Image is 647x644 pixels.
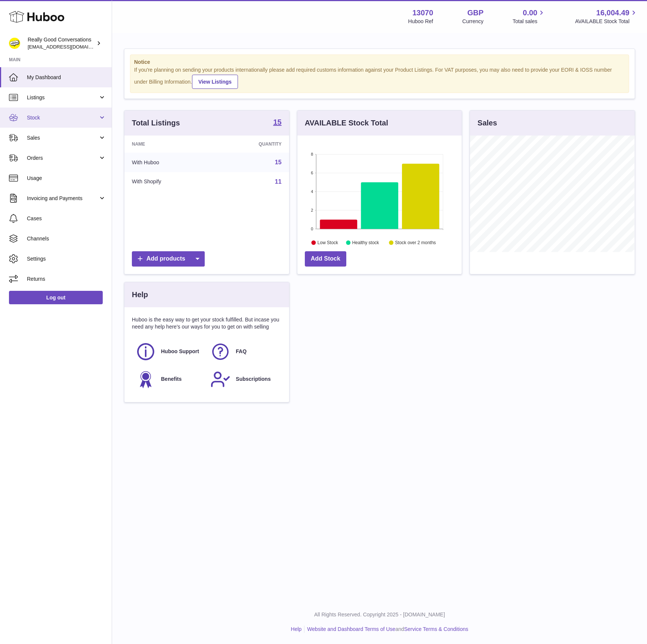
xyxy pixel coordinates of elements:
a: 15 [275,159,282,165]
td: With Shopify [124,172,213,192]
span: FAQ [236,348,247,355]
span: Channels [27,235,106,242]
text: Stock over 2 months [395,240,436,245]
text: Healthy stock [352,240,380,245]
text: Low Stock [318,240,338,245]
span: Sales [27,134,98,141]
div: Really Good Conversations [28,36,95,50]
span: [EMAIL_ADDRESS][DOMAIN_NAME] [28,44,110,50]
text: 2 [311,208,313,212]
a: Subscriptions [210,369,278,389]
text: 8 [311,152,313,156]
span: Stock [27,114,98,121]
h3: Total Listings [132,118,180,128]
a: Huboo Support [136,342,203,362]
span: Usage [27,175,106,182]
span: My Dashboard [27,74,106,81]
span: 0.00 [523,8,538,18]
span: Total sales [513,18,546,25]
strong: 13070 [412,8,433,18]
a: FAQ [210,342,278,362]
text: 0 [311,227,313,231]
a: Benefits [136,369,203,389]
li: and [304,626,468,633]
h3: AVAILABLE Stock Total [305,118,388,128]
a: Add Stock [305,251,346,267]
a: Add products [132,251,205,267]
td: With Huboo [124,153,213,172]
text: 6 [311,171,313,175]
p: Huboo is the easy way to get your stock fulfilled. But incase you need any help here's our ways f... [132,316,282,330]
a: Log out [9,291,103,304]
div: Currency [462,18,484,25]
span: Huboo Support [161,348,199,355]
a: Website and Dashboard Terms of Use [307,626,395,632]
strong: 15 [273,118,281,126]
span: 16,004.49 [596,8,629,18]
h3: Help [132,290,148,300]
th: Name [124,136,213,153]
div: Huboo Ref [408,18,433,25]
a: 16,004.49 AVAILABLE Stock Total [575,8,638,25]
div: If you're planning on sending your products internationally please add required customs informati... [134,66,625,89]
span: Returns [27,276,106,283]
a: Help [291,626,302,632]
strong: Notice [134,59,625,66]
h3: Sales [477,118,497,128]
a: Service Terms & Conditions [404,626,468,632]
span: Benefits [161,376,182,383]
p: All Rights Reserved. Copyright 2025 - [DOMAIN_NAME] [118,611,641,618]
a: 0.00 Total sales [513,8,546,25]
a: View Listings [192,75,238,89]
span: AVAILABLE Stock Total [575,18,638,25]
span: Orders [27,155,98,162]
span: Subscriptions [236,376,270,383]
span: Cases [27,215,106,222]
span: Settings [27,255,106,262]
a: 11 [275,178,282,185]
a: 15 [273,118,281,127]
span: Listings [27,94,98,101]
strong: GBP [467,8,483,18]
th: Quantity [213,136,289,153]
img: hello@reallygoodconversations.co [9,38,20,49]
span: Invoicing and Payments [27,195,98,202]
text: 4 [311,189,313,194]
